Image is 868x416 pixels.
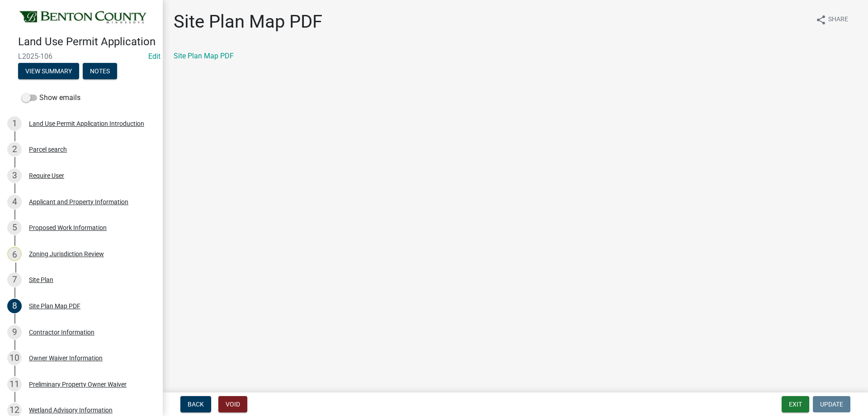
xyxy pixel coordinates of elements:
h1: Site Plan Map PDF [174,11,322,33]
div: Contractor Information [29,329,94,335]
div: 10 [7,351,22,365]
div: Parcel search [29,146,67,153]
div: 1 [7,116,22,131]
div: 3 [7,168,22,183]
div: Site Plan [29,277,53,283]
div: 2 [7,142,22,157]
button: Update [813,396,850,412]
button: Void [218,396,247,412]
div: 9 [7,325,22,339]
div: 7 [7,273,22,287]
a: Edit [148,52,160,61]
div: Site Plan Map PDF [29,303,80,309]
div: Applicant and Property Information [29,199,128,205]
div: 8 [7,299,22,313]
div: 4 [7,195,22,209]
span: Back [188,401,204,408]
div: 6 [7,247,22,261]
i: share [816,14,826,25]
wm-modal-confirm: Notes [83,68,117,75]
img: Benton County, Minnesota [18,10,148,26]
button: Notes [83,63,117,79]
h4: Land Use Permit Application [18,35,156,48]
button: Back [180,396,211,412]
span: Update [820,401,843,408]
div: Land Use Permit Application Introduction [29,120,144,127]
span: Share [828,14,848,25]
span: L2025-106 [18,52,145,61]
wm-modal-confirm: Summary [18,68,79,75]
div: 11 [7,377,22,392]
div: Preliminary Property Owner Waiver [29,381,127,387]
button: Exit [782,396,809,412]
wm-modal-confirm: Edit Application Number [148,52,160,61]
div: Wetland Advisory Information [29,407,113,413]
label: Show emails [22,92,80,103]
div: Owner Waiver Information [29,355,103,361]
a: Site Plan Map PDF [174,52,234,60]
div: 5 [7,220,22,235]
div: Require User [29,172,64,179]
div: Zoning Jurisdiction Review [29,251,104,257]
button: View Summary [18,63,79,79]
button: shareShare [808,11,855,29]
div: Proposed Work Information [29,225,107,231]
